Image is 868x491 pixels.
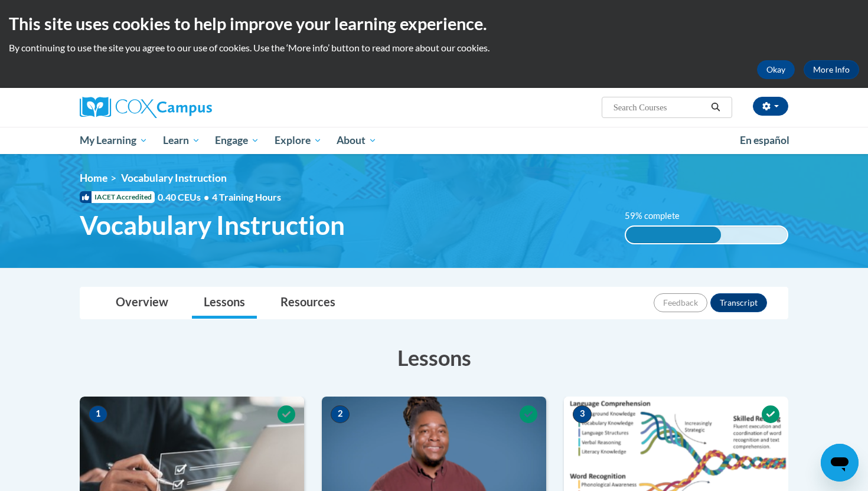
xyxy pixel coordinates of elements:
a: Cox Campus [80,97,304,118]
span: 2 [331,405,350,423]
iframe: Button to launch messaging window [821,444,859,482]
button: Transcript [710,293,767,312]
span: 4 Training Hours [212,191,281,202]
span: En español [740,134,789,146]
span: Engage [215,133,259,148]
span: Vocabulary Instruction [121,172,227,184]
div: Main menu [62,127,806,154]
a: Overview [104,287,180,319]
input: Search Courses [612,100,707,114]
span: My Learning [80,133,148,148]
button: Search [707,100,725,114]
span: 3 [573,405,592,423]
h3: Lessons [80,343,788,372]
span: 1 [89,405,107,423]
span: 0.40 CEUs [158,191,212,204]
a: More Info [804,60,859,79]
a: About [329,127,385,154]
a: Lessons [192,287,257,319]
div: 59% complete [626,227,721,243]
a: Learn [155,127,208,154]
a: My Learning [72,127,155,154]
span: Vocabulary Instruction [80,210,345,241]
a: Resources [269,287,347,319]
h2: This site uses cookies to help improve your learning experience. [9,12,859,35]
label: 59% complete [625,210,693,222]
a: Explore [267,127,329,154]
button: Account Settings [753,97,788,116]
span: About [337,133,377,148]
img: Cox Campus [80,97,212,118]
span: • [204,191,209,202]
span: Explore [275,133,322,148]
p: By continuing to use the site you agree to our use of cookies. Use the ‘More info’ button to read... [9,41,859,54]
button: Okay [757,60,795,79]
a: Home [80,172,107,184]
span: IACET Accredited [80,191,155,203]
a: Engage [207,127,267,154]
span: Learn [163,133,200,148]
button: Feedback [654,293,707,312]
a: En español [732,128,797,153]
